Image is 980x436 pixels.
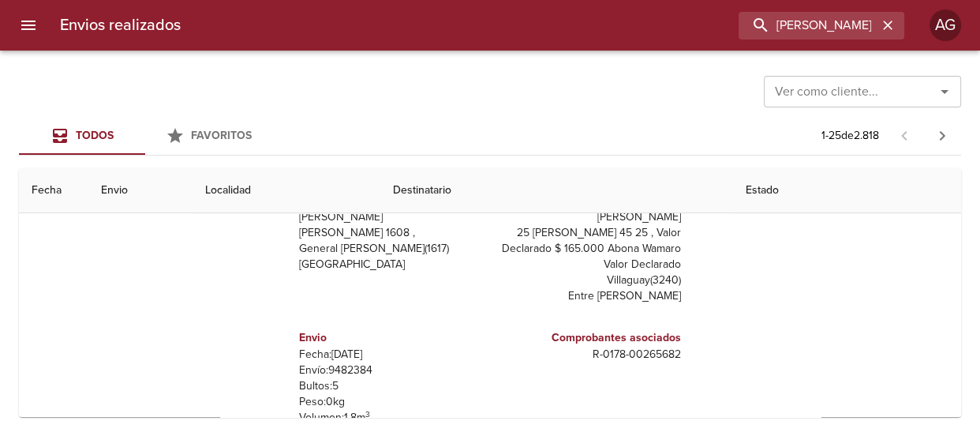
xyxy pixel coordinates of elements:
[193,168,380,213] th: Localidad
[733,168,961,213] th: Estado
[496,329,681,347] h6: Comprobantes asociados
[930,9,961,41] div: AG
[9,6,47,44] button: menu
[496,347,681,363] p: R - 0178 - 00265682
[88,168,193,213] th: Envio
[60,13,181,38] h6: Envios realizados
[76,129,114,142] span: Todos
[299,209,484,225] p: [PERSON_NAME]
[299,410,484,426] p: Volumen: 1.8 m
[923,117,961,155] span: Pagina siguiente
[299,378,484,394] p: Bultos: 5
[933,81,956,103] button: Abrir
[885,127,923,143] span: Pagina anterior
[19,168,88,213] th: Fecha
[496,272,681,288] p: Villaguay ( 3240 )
[299,329,484,347] h6: Envio
[739,12,877,39] input: buscar
[191,129,252,142] span: Favoritos
[299,257,484,272] p: [GEOGRAPHIC_DATA]
[299,241,484,257] p: General [PERSON_NAME] ( 1617 )
[496,209,681,225] p: [PERSON_NAME]
[821,128,879,144] p: 1 - 25 de 2.818
[299,347,484,363] p: Fecha: [DATE]
[299,394,484,410] p: Peso: 0 kg
[496,288,681,304] p: Entre [PERSON_NAME]
[19,117,271,155] div: Tabs Envios
[365,409,370,419] sup: 3
[930,9,961,41] div: Abrir información de usuario
[380,168,733,213] th: Destinatario
[496,225,681,272] p: 25 [PERSON_NAME] 45 25 , Valor Declarado $ 165.000 Abona Wamaro Valor Declarado
[299,225,484,241] p: [PERSON_NAME] 1608 ,
[299,363,484,378] p: Envío: 9482384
